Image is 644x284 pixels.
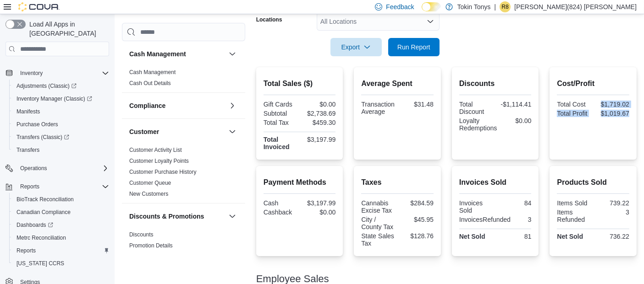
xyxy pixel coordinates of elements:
[399,232,434,240] div: $128.76
[9,92,113,105] a: Inventory Manager (Classic)
[13,106,44,117] a: Manifests
[302,119,336,126] div: $459.30
[264,110,298,117] div: Subtotal
[13,93,109,104] span: Inventory Manager (Classic)
[17,181,109,192] span: Reports
[17,247,36,254] span: Reports
[17,68,109,79] span: Inventory
[399,216,434,223] div: $45.95
[264,177,336,188] h2: Payment Methods
[129,157,189,165] span: Customer Loyalty Points
[17,134,69,141] span: Transfers (Classic)
[13,245,109,256] span: Reports
[495,1,496,12] p: |
[361,216,396,230] div: City / County Tax
[13,132,73,143] a: Transfers (Classic)
[9,144,113,156] button: Transfers
[129,180,171,186] a: Customer Queue
[264,119,298,126] div: Total Tax
[9,118,113,131] button: Purchase Orders
[459,199,494,214] div: Invoices Sold
[459,101,494,115] div: Total Discount
[557,78,629,89] h2: Cost/Profit
[129,49,225,59] button: Cash Management
[17,108,40,115] span: Manifests
[129,191,168,197] a: New Customers
[20,183,39,190] span: Reports
[9,80,113,92] a: Adjustments (Classic)
[399,101,434,108] div: $31.48
[422,2,441,12] input: Dark Mode
[399,199,434,207] div: $284.59
[129,242,173,249] span: Promotion Details
[361,78,434,89] h2: Average Spent
[129,231,154,238] a: Discounts
[13,258,109,269] span: Washington CCRS
[20,70,43,77] span: Inventory
[227,211,238,222] button: Discounts & Promotions
[361,232,396,247] div: State Sales Tax
[302,101,336,108] div: $0.00
[427,18,434,25] button: Open list of options
[302,199,336,207] div: $3,197.99
[129,80,171,86] a: Cash Out Details
[129,127,225,136] button: Customer
[129,101,225,110] button: Compliance
[17,163,51,174] button: Operations
[459,216,511,223] div: InvoicesRefunded
[9,193,113,206] button: BioTrack Reconciliation
[13,119,62,130] a: Purchase Orders
[595,110,629,117] div: $1,019.67
[595,233,629,240] div: 736.22
[17,209,71,216] span: Canadian Compliance
[13,258,68,269] a: [US_STATE] CCRS
[264,136,290,150] strong: Total Invoiced
[13,220,109,230] span: Dashboards
[26,20,109,38] span: Load All Apps in [GEOGRAPHIC_DATA]
[422,11,422,12] span: Dark Mode
[129,253,157,260] a: Promotions
[13,145,109,155] span: Transfers
[459,78,532,89] h2: Discounts
[557,199,591,207] div: Items Sold
[13,220,57,230] a: Dashboards
[501,1,508,12] span: R8
[595,209,629,216] div: 3
[129,190,168,198] span: New Customers
[386,2,414,11] span: Feedback
[497,101,532,108] div: -$1,114.41
[9,105,113,118] button: Manifests
[264,78,336,89] h2: Total Sales ($)
[17,260,64,267] span: [US_STATE] CCRS
[302,136,336,143] div: $3,197.99
[557,101,591,108] div: Total Cost
[129,69,176,75] a: Cash Management
[129,169,197,175] a: Customer Purchase History
[361,101,396,115] div: Transaction Average
[330,38,382,56] button: Export
[17,82,77,90] span: Adjustments (Classic)
[17,234,66,241] span: Metrc Reconciliation
[557,110,591,117] div: Total Profit
[129,212,204,221] h3: Discounts & Promotions
[302,209,336,216] div: $0.00
[13,80,80,91] a: Adjustments (Classic)
[500,1,511,12] div: Rene(824) Nunez
[501,117,531,124] div: $0.00
[129,147,182,153] a: Customer Activity List
[9,231,113,244] button: Metrc Reconciliation
[122,67,245,92] div: Cash Management
[129,80,171,87] span: Cash Out Details
[2,162,113,175] button: Operations
[13,245,39,256] a: Reports
[264,209,298,216] div: Cashback
[129,168,197,176] span: Customer Purchase History
[13,93,96,104] a: Inventory Manager (Classic)
[595,199,629,207] div: 739.22
[18,2,60,11] img: Cova
[129,49,186,59] h3: Cash Management
[2,67,113,80] button: Inventory
[459,177,532,188] h2: Invoices Sold
[20,165,47,172] span: Operations
[17,196,74,203] span: BioTrack Reconciliation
